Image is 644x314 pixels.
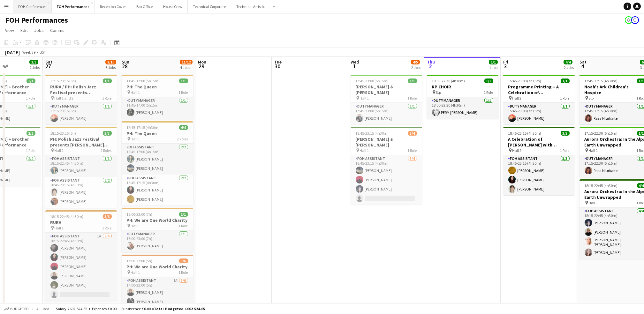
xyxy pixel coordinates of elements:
[564,65,574,70] div: 2 Jobs
[489,65,497,70] div: 1 Job
[631,16,639,24] app-user-avatar: Visitor Services
[589,200,598,205] span: Hall 1
[101,148,112,153] span: 2 Roles
[503,155,575,195] app-card-role: FOH Assistant3/318:45-23:15 (4h30m)[PERSON_NAME][PERSON_NAME][PERSON_NAME]
[122,84,193,90] h3: PH: The Queen
[503,75,575,124] div: 15:45-23:00 (7h15m)1/1Programme Printing + A Celebration of [PERSON_NAME] with [PERSON_NAME] and ...
[436,90,441,95] span: Stp
[351,84,422,95] h3: [PERSON_NAME] & [PERSON_NAME]
[585,183,618,188] span: 18:15-22:45 (4h30m)
[503,127,575,195] app-job-card: 18:45-23:15 (4h30m)3/3A Celebration of [PERSON_NAME] with [PERSON_NAME] and [PERSON_NAME] Hall 21...
[408,78,417,83] span: 1/1
[427,84,498,90] h3: KP CHOIR
[50,131,76,136] span: 18:15-23:15 (5h)
[351,75,422,124] div: 17:45-23:00 (5h15m)1/1[PERSON_NAME] & [PERSON_NAME] Hall 11 RoleDuty Manager1/117:45-23:00 (5h15m...
[45,103,117,124] app-card-role: Duty Manager1/117:15-23:15 (6h)[PERSON_NAME]
[45,233,117,301] app-card-role: FOH Assistant1A5/618:15-22:45 (4h30m)[PERSON_NAME][PERSON_NAME][PERSON_NAME][PERSON_NAME][PERSON_...
[579,63,587,70] span: 4
[55,148,64,153] span: Hall 2
[20,27,28,33] span: Edit
[356,78,389,83] span: 17:45-23:00 (5h15m)
[18,26,30,34] a: Edit
[351,59,359,65] span: Wed
[131,90,140,95] span: Hall 1
[48,26,67,34] a: Comms
[103,214,112,219] span: 5/6
[131,137,140,141] span: Hall 1
[180,60,193,64] span: 11/12
[5,27,14,33] span: View
[411,60,420,64] span: 4/5
[350,63,359,70] span: 1
[102,96,112,101] span: 1 Role
[35,306,50,311] span: All jobs
[484,78,493,83] span: 1/1
[103,78,112,83] span: 1/1
[179,223,188,228] span: 1 Role
[179,258,188,263] span: 5/6
[27,78,35,83] span: 1/1
[179,78,188,83] span: 1/1
[351,136,422,148] h3: [PERSON_NAME] & [PERSON_NAME]
[274,59,282,65] span: Tue
[356,131,389,136] span: 18:45-23:15 (4h30m)
[127,212,153,217] span: 16:00-23:00 (7h)
[131,270,140,275] span: Hall 1
[177,137,188,141] span: 2 Roles
[122,75,193,119] app-job-card: 11:45-17:00 (5h15m)1/1PH: The Queen Hall 11 RoleDuty Manager1/111:45-17:00 (5h15m)[PERSON_NAME]
[560,148,570,153] span: 1 Role
[102,226,112,230] span: 1 Role
[560,96,570,101] span: 1 Role
[5,15,68,25] h1: FOH Performances
[45,75,117,124] app-job-card: 17:15-23:15 (6h)1/1RURA / PH: Polish Jazz Festival presents [PERSON_NAME] Quintet Hall 1 and 21 R...
[122,144,193,175] app-card-role: FOH Assistant2/212:45-17:00 (4h15m)[PERSON_NAME][PERSON_NAME]
[625,16,633,24] app-user-avatar: Visitor Services
[26,96,35,101] span: 1 Role
[503,59,508,65] span: Fri
[44,63,52,70] span: 27
[52,0,95,13] button: FOH Performances
[503,136,575,148] h3: A Celebration of [PERSON_NAME] with [PERSON_NAME] and [PERSON_NAME]
[45,59,52,65] span: Sat
[179,90,188,95] span: 1 Role
[427,59,435,65] span: Thu
[10,307,29,311] span: Budgeted
[508,78,542,83] span: 15:45-23:00 (7h15m)
[427,75,498,119] app-job-card: 18:00-22:30 (4h30m)1/1KP CHOIR Stp1 RoleDuty Manager1/118:00-22:30 (4h30m)PERM [PERSON_NAME]
[489,60,498,64] span: 1/1
[122,131,193,136] h3: PH: The Queen
[50,214,84,219] span: 18:15-22:45 (4h30m)
[50,78,76,83] span: 17:15-23:15 (6h)
[180,65,192,70] div: 4 Jobs
[179,270,188,275] span: 1 Role
[503,84,575,95] h3: Programme Printing + A Celebration of [PERSON_NAME] with [PERSON_NAME] and [PERSON_NAME]
[32,26,46,34] a: Jobs
[179,212,188,217] span: 1/1
[122,121,193,206] app-job-card: 12:45-17:15 (4h30m)4/4PH: The Queen Hall 12 RolesFOH Assistant2/212:45-17:00 (4h15m)[PERSON_NAME]...
[30,65,40,70] div: 2 Jobs
[45,136,117,148] h3: PH: Polish Jazz Festival presents [PERSON_NAME] Quintet
[131,223,140,228] span: Hall 1
[484,90,493,95] span: 1 Role
[127,78,160,83] span: 11:45-17:00 (5h15m)
[45,220,117,225] h3: RURA
[45,177,117,208] app-card-role: FOH Assistant2/218:45-23:15 (4h30m)[PERSON_NAME][PERSON_NAME]
[45,210,117,301] div: 18:15-22:45 (4h30m)5/6RURA Hall 11 RoleFOH Assistant1A5/618:15-22:45 (4h30m)[PERSON_NAME][PERSON_...
[13,0,52,13] button: FOH Conferences
[351,127,422,205] app-job-card: 18:45-23:15 (4h30m)3/4[PERSON_NAME] & [PERSON_NAME] Hall 11 RoleFOH Assistant3/418:45-23:15 (4h30...
[502,63,508,70] span: 3
[427,97,498,119] app-card-role: Duty Manager1/118:00-22:30 (4h30m)PERM [PERSON_NAME]
[55,226,64,230] span: Hall 1
[45,127,117,208] app-job-card: 18:15-23:15 (5h)3/3PH: Polish Jazz Festival presents [PERSON_NAME] Quintet Hall 22 RolesFOH Assis...
[360,148,369,153] span: Hall 1
[131,0,158,13] button: Box Office
[106,65,116,70] div: 3 Jobs
[26,148,35,153] span: 1 Role
[122,97,193,119] app-card-role: Duty Manager1/111:45-17:00 (5h15m)[PERSON_NAME]
[408,96,417,101] span: 1 Role
[512,96,522,101] span: Hall 2
[411,65,421,70] div: 2 Jobs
